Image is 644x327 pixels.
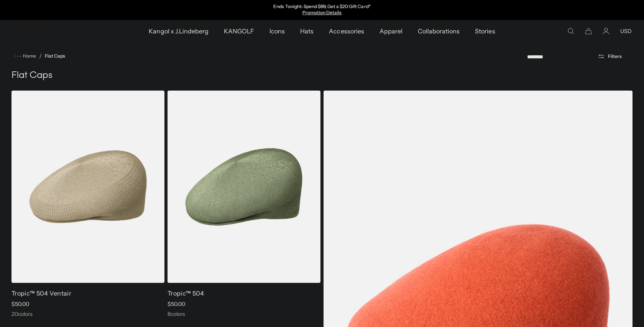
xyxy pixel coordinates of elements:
[467,20,503,42] a: Stories
[243,4,401,16] div: Announcement
[168,91,320,283] img: Tropic™ 504
[141,20,216,42] a: Kangol x J.Lindeberg
[216,20,262,42] a: KANGOLF
[329,20,364,42] span: Accessories
[243,4,401,16] div: 1 of 2
[12,28,98,34] a: Kangol
[36,51,42,61] li: /
[410,20,467,42] a: Collaborations
[11,70,632,81] h1: Flat Caps
[292,20,321,42] a: Hats
[15,53,36,59] a: Home
[593,53,626,60] button: Open filters
[300,20,314,42] span: Hats
[418,20,460,42] span: Collaborations
[475,20,495,42] span: Stories
[620,28,632,35] button: USD
[11,310,164,317] div: 20 colors
[269,20,285,42] span: Icons
[302,10,342,15] a: Promotion Details
[243,4,401,16] slideshow-component: Announcement bar
[11,91,164,283] img: Tropic™ 504 Ventair
[379,20,402,42] span: Apparel
[321,20,371,42] a: Accessories
[567,28,574,35] summary: Search here
[372,20,410,42] a: Apparel
[262,20,292,42] a: Icons
[603,28,609,35] a: Account
[11,301,29,307] span: $50.00
[21,53,36,59] span: Home
[168,289,204,297] a: Tropic™ 504
[149,20,209,42] span: Kangol x J.Lindeberg
[11,289,71,297] a: Tropic™ 504 Ventair
[585,28,592,35] button: Cart
[224,20,254,42] span: KANGOLF
[168,310,320,317] div: 8 colors
[273,4,370,10] p: Ends Tonight: Spend $99, Get a $20 Gift Card*
[45,53,65,59] a: Flat Caps
[608,54,622,59] span: Filters
[524,53,593,61] select: Sort by: Featured
[168,301,185,307] span: $50.00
